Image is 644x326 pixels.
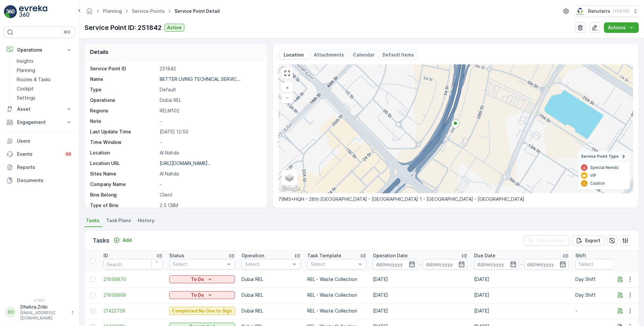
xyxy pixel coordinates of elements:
p: Default Items [382,52,414,58]
p: Engagement [17,119,62,126]
p: Service Point ID [90,65,157,72]
button: To Do [169,275,235,283]
p: Operation Date [373,252,408,259]
input: dd/mm/yyyy [373,259,418,269]
p: Attachments [313,52,345,58]
p: Select [245,261,290,268]
button: Actions [604,22,639,33]
p: 251842 [160,65,260,72]
p: Dubai REL [160,97,260,104]
p: 79M5+HQH - 28th [GEOGRAPHIC_DATA] - [GEOGRAPHIC_DATA] 1 - [GEOGRAPHIC_DATA] - [GEOGRAPHIC_DATA] [278,196,633,202]
p: Location [283,52,305,58]
button: To Do [169,291,235,299]
a: Zoom Out [282,93,292,103]
summary: Service Point Type [578,151,630,162]
p: - [575,308,634,314]
p: Select [311,261,356,268]
a: Service Points [132,8,165,14]
a: Users [4,134,75,148]
a: Zoom In [282,83,292,93]
div: DD [6,307,16,317]
p: Company Name [90,181,157,188]
img: logo_light-DOdMpM7g.png [19,5,47,18]
p: - [160,118,260,125]
p: Al Nahda [160,150,260,156]
p: - [160,139,260,146]
p: 99 [66,151,71,157]
p: Type of Bins [90,202,157,209]
p: Operation [241,252,264,259]
p: ( +04:00 ) [613,9,630,14]
p: RELM102 [160,107,260,114]
a: Documents [4,174,75,187]
span: Service Point Type [581,154,619,159]
p: Al Nahda [160,171,260,177]
p: [DATE] 12:50 [160,128,260,135]
p: ID [103,252,108,259]
p: [URL][DOMAIN_NAME].. [160,160,210,166]
div: Toggle Row Selected [90,292,95,298]
p: Dubai REL [241,308,301,314]
p: Actions [608,24,626,31]
button: DDDhekra.Zribi[EMAIL_ADDRESS][DOMAIN_NAME] [4,304,75,321]
p: Calendar [353,52,375,58]
a: Homepage [86,10,93,15]
p: BETTER LIVING TECHNICAL SERVIC... [160,76,241,82]
p: Active [167,24,182,31]
p: Operations [90,97,157,104]
a: Insights [14,57,75,66]
p: Task Template [307,252,341,259]
p: Day Shift [575,276,634,283]
p: To Do [191,276,204,283]
td: [DATE] [471,287,572,303]
p: Dubai REL [241,292,301,298]
a: 21422739 [103,308,163,314]
p: Routes & Tasks [17,76,51,83]
button: Renuterra(+04:00) [575,5,639,17]
span: + [286,85,289,90]
button: Active [164,24,184,32]
td: [DATE] [370,271,471,287]
button: Export [572,235,604,246]
button: Engagement [4,116,75,129]
p: Users [17,138,72,144]
p: Completed No One to Sign [172,308,232,314]
p: Settings [17,95,35,101]
p: Renuterra [588,8,610,14]
p: Regions [90,107,157,114]
p: Planning [17,67,35,74]
p: Day Shift [575,292,634,298]
p: VIP [590,173,596,178]
span: v 1.50.1 [4,298,75,302]
div: Toggle Row Selected [90,277,95,282]
button: Asset [4,103,75,116]
p: Client [160,192,260,198]
p: Insights [17,58,34,64]
p: Special Needs [590,165,619,170]
span: Task Plans [106,217,131,224]
p: Location URL [90,160,157,167]
p: Last Update Time [90,128,157,135]
td: [DATE] [471,271,572,287]
p: Caution [590,181,605,186]
p: - [520,260,523,268]
p: Note [90,118,157,125]
td: [DATE] [370,303,471,319]
button: Add [111,236,134,244]
a: Cockpit [14,84,75,93]
p: Select [579,261,624,268]
td: [DATE] [471,303,572,319]
p: Tasks [93,236,109,245]
p: Documents [17,177,72,184]
img: Google [280,185,302,193]
p: Name [90,76,157,82]
span: History [138,217,154,224]
p: Service Point ID: 251842 [84,23,162,33]
a: View Fullscreen [282,68,292,78]
a: Planning [14,66,75,75]
div: Toggle Row Selected [90,308,95,314]
p: Dhekra.Zribi [20,304,68,310]
span: 21656870 [103,276,163,283]
a: Events99 [4,148,75,161]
